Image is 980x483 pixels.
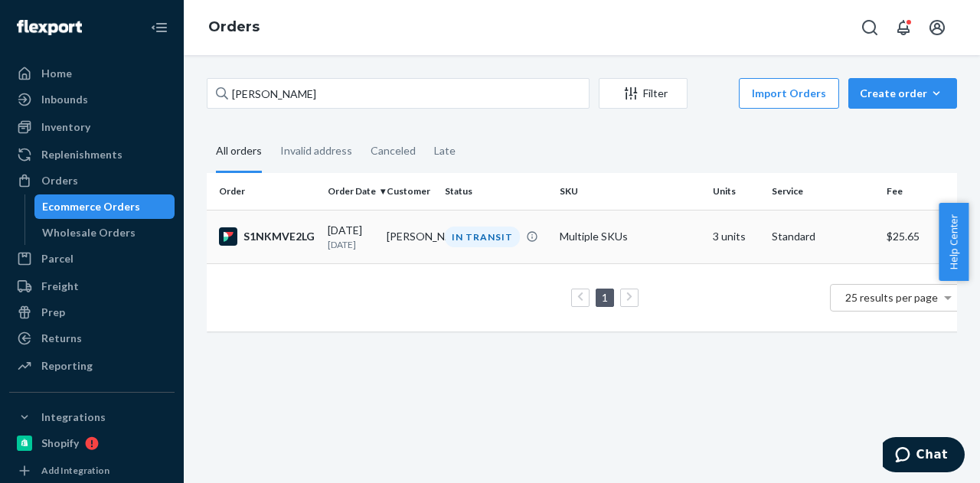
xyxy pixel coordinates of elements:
[888,12,919,43] button: Open notifications
[939,203,969,281] button: Help Center
[554,173,707,210] th: SKU
[280,131,352,171] div: Invalid address
[9,115,175,139] a: Inventory
[41,464,109,477] div: Add Integration
[328,223,374,251] div: [DATE]
[41,251,73,266] div: Parcel
[707,210,766,263] td: 3 units
[387,184,433,197] div: Customer
[9,246,175,271] a: Parcel
[599,78,688,109] button: Filter
[381,210,439,263] td: [PERSON_NAME]
[219,227,315,246] div: S1NKMVE2LG
[707,173,766,210] th: Units
[766,173,880,210] th: Service
[34,194,175,219] a: Ecommerce Orders
[17,20,82,35] img: Flexport logo
[207,173,322,210] th: Order
[41,92,88,107] div: Inbounds
[9,61,175,86] a: Home
[9,274,175,299] a: Freight
[599,86,687,101] div: Filter
[599,291,611,304] a: Page 1 is your current page
[208,18,260,35] a: Orders
[42,199,140,214] div: Ecommerce Orders
[371,131,416,171] div: Canceled
[772,229,874,244] p: Standard
[144,12,175,43] button: Close Navigation
[880,173,972,210] th: Fee
[860,86,946,101] div: Create order
[41,305,65,320] div: Prep
[9,354,175,378] a: Reporting
[9,87,175,112] a: Inbounds
[207,78,590,109] input: Search orders
[854,12,885,43] button: Open Search Box
[41,279,79,294] div: Freight
[9,326,175,351] a: Returns
[41,66,72,81] div: Home
[322,173,381,210] th: Order Date
[922,12,952,43] button: Open account menu
[41,147,122,162] div: Replenishments
[9,462,175,480] a: Add Integration
[9,142,175,167] a: Replenishments
[41,410,106,425] div: Integrations
[554,210,707,263] td: Multiple SKUs
[883,437,965,475] iframe: Opens a widget where you can chat to one of our agents
[9,300,175,325] a: Prep
[41,331,82,346] div: Returns
[9,168,175,193] a: Orders
[439,173,554,210] th: Status
[9,405,175,429] button: Integrations
[445,227,520,247] div: IN TRANSIT
[41,119,90,135] div: Inventory
[434,131,456,171] div: Late
[41,436,79,451] div: Shopify
[739,78,839,109] button: Import Orders
[42,225,136,240] div: Wholesale Orders
[41,358,93,374] div: Reporting
[880,210,972,263] td: $25.65
[845,291,938,304] span: 25 results per page
[34,220,175,245] a: Wholesale Orders
[848,78,957,109] button: Create order
[9,431,175,455] a: Shopify
[216,131,262,173] div: All orders
[328,238,374,251] p: [DATE]
[41,173,78,188] div: Orders
[196,5,272,50] ol: breadcrumbs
